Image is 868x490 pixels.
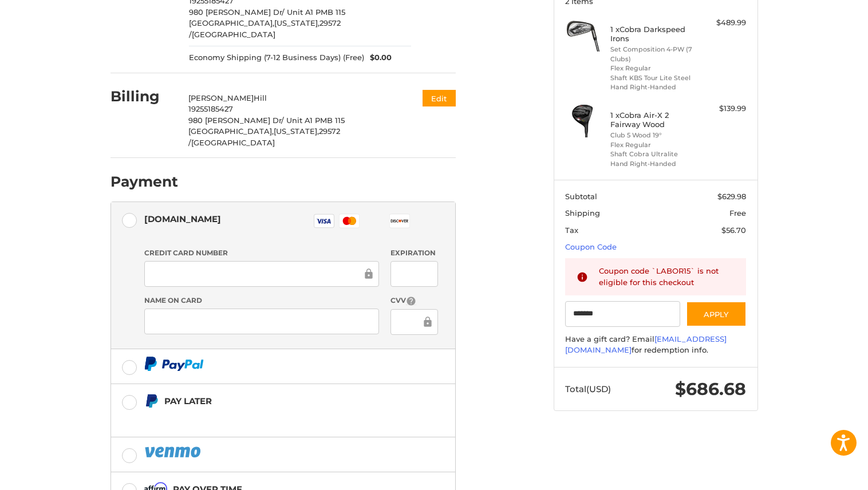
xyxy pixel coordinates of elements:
[189,18,341,39] span: 29572 /
[565,192,597,201] span: Subtotal
[565,334,746,356] div: Have a gift card? Email for redemption info.
[282,7,345,17] span: / Unit A1 PMB 115
[188,93,254,102] span: [PERSON_NAME]
[189,18,274,27] span: [GEOGRAPHIC_DATA],
[144,445,203,459] img: PayPal icon
[281,116,345,125] span: / Unit A1 PMB 115
[565,301,680,327] input: Gift Certificate or Coupon Code
[274,127,319,136] span: [US_STATE],
[565,384,611,394] span: Total (USD)
[610,25,698,44] h4: 1 x Cobra Darkspeed Irons
[729,208,746,218] span: Free
[717,192,746,201] span: $629.98
[188,116,281,125] span: 980 [PERSON_NAME] Dr
[610,110,698,129] h4: 1 x Cobra Air-X 2 Fairway Wood
[774,459,868,490] iframe: Google Customer Reviews
[610,159,698,169] li: Hand Right-Handed
[565,208,600,218] span: Shipping
[111,173,178,191] h2: Payment
[610,82,698,92] li: Hand Right-Handed
[675,378,746,400] span: $686.68
[144,357,204,371] img: PayPal icon
[610,149,698,159] li: Shaft Cobra Ultralite
[164,392,384,410] div: Pay Later
[423,90,456,106] button: Edit
[390,248,438,258] label: Expiration
[701,17,746,29] div: $489.99
[565,242,617,251] a: Coupon Code
[254,93,267,102] span: Hill
[610,140,698,150] li: Flex Regular
[144,394,159,408] img: Pay Later icon
[610,45,698,64] li: Set Composition 4-PW (7 Clubs)
[144,210,221,228] div: [DOMAIN_NAME]
[610,64,698,73] li: Flex Regular
[189,7,282,17] span: 980 [PERSON_NAME] Dr
[610,131,698,140] li: Club 5 Wood 19°
[274,18,319,27] span: [US_STATE],
[721,226,746,235] span: $56.70
[565,226,578,235] span: Tax
[390,295,438,306] label: CVV
[188,127,340,147] span: 29572 /
[144,295,379,306] label: Name on Card
[144,413,384,423] iframe: PayPal Message 1
[191,138,275,147] span: [GEOGRAPHIC_DATA]
[599,266,735,288] div: Coupon code `LABOR15` is not eligible for this checkout
[189,52,364,64] span: Economy Shipping (7-12 Business Days) (Free)
[701,103,746,114] div: $139.99
[188,127,274,136] span: [GEOGRAPHIC_DATA],
[111,88,177,105] h2: Billing
[610,73,698,83] li: Shaft KBS Tour Lite Steel
[144,248,379,258] label: Credit Card Number
[188,104,233,113] span: 19255185427
[364,52,392,64] span: $0.00
[686,301,747,327] button: Apply
[192,30,275,39] span: [GEOGRAPHIC_DATA]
